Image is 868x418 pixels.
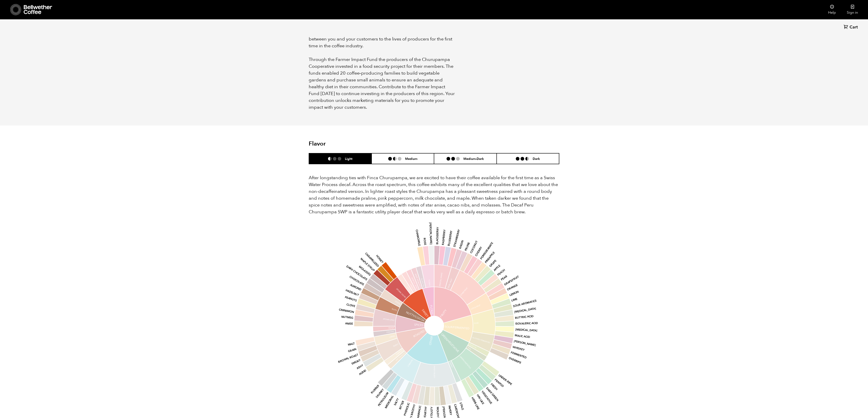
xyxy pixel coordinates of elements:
h2: Flavor [309,140,392,147]
h6: Light [345,157,352,161]
span: After longstanding ties with Finca Churupampa, we are excited to have their coffee available for ... [309,175,558,215]
h6: Dark [533,157,540,161]
p: Through the Farmer Impact Fund the producers of the Churupampa Cooperative invested in a food sec... [309,56,455,111]
span: [PERSON_NAME]’s Farmer Impact Fund further invests in coffee communities through direct balloon p... [309,2,454,49]
span: Cart [850,25,858,30]
a: Cart [844,24,859,30]
h6: Medium [405,157,417,161]
h6: Medium-Dark [463,157,484,161]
